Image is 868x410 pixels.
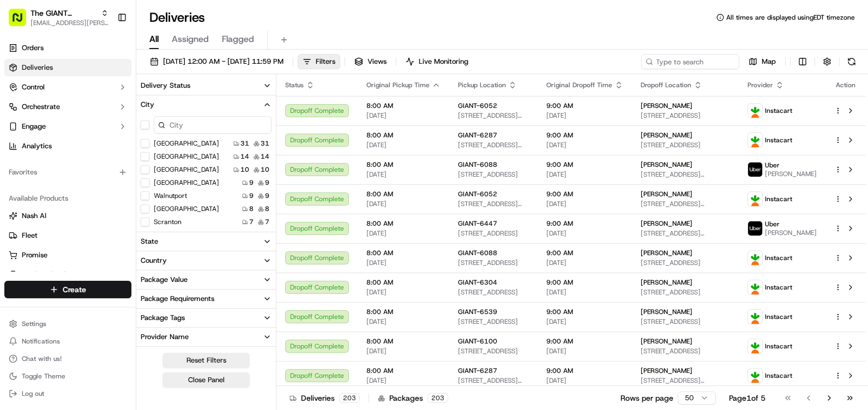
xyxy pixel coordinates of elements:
[4,334,131,349] button: Notifications
[765,254,792,262] span: Instacart
[762,57,776,67] span: Map
[141,294,214,304] div: Package Requirements
[4,137,131,155] a: Analytics
[641,347,730,355] span: [STREET_ADDRESS]
[427,393,448,403] div: 203
[546,131,623,140] span: 9:00 AM
[366,229,441,238] span: [DATE]
[136,95,276,114] button: City
[163,57,284,67] span: [DATE] 12:00 AM - [DATE] 11:59 PM
[765,106,792,115] span: Instacart
[22,354,62,363] span: Chat with us!
[641,131,692,140] span: [PERSON_NAME]
[366,200,441,208] span: [DATE]
[366,307,441,316] span: 8:00 AM
[265,218,269,226] span: 7
[7,154,88,173] a: 📗Knowledge Base
[154,116,272,134] input: City
[222,33,254,46] span: Flagged
[265,178,269,187] span: 9
[4,266,131,284] button: Product Catalog
[366,170,441,179] span: [DATE]
[458,200,529,208] span: [STREET_ADDRESS][PERSON_NAME]
[546,81,612,89] span: Original Dropoff Time
[136,328,276,346] button: Provider Name
[641,376,730,385] span: [STREET_ADDRESS][PERSON_NAME]
[748,133,762,147] img: profile_instacart_ahold_partner.png
[458,141,529,149] span: [STREET_ADDRESS][PERSON_NAME]
[11,159,20,168] div: 📗
[265,191,269,200] span: 9
[339,393,360,403] div: 203
[546,200,623,208] span: [DATE]
[729,393,765,403] div: Page 1 of 5
[22,231,38,240] span: Fleet
[546,366,623,375] span: 9:00 AM
[240,139,249,148] span: 31
[641,307,692,316] span: [PERSON_NAME]
[285,81,304,89] span: Status
[366,219,441,228] span: 8:00 AM
[458,376,529,385] span: [STREET_ADDRESS][PERSON_NAME]
[546,258,623,267] span: [DATE]
[401,54,473,69] button: Live Monitoring
[4,351,131,366] button: Chat with us!
[458,219,497,228] span: GIANT-6447
[22,122,46,131] span: Engage
[4,281,131,298] button: Create
[366,131,441,140] span: 8:00 AM
[136,290,276,308] button: Package Requirements
[145,54,288,69] button: [DATE] 12:00 AM - [DATE] 11:59 PM
[316,57,335,67] span: Filters
[748,104,762,118] img: profile_instacart_ahold_partner.png
[88,154,179,173] a: 💻API Documentation
[261,139,269,148] span: 31
[366,337,441,346] span: 8:00 AM
[4,190,131,207] div: Available Products
[765,312,792,321] span: Instacart
[136,232,276,251] button: State
[641,54,739,69] input: Type to search
[22,82,45,92] span: Control
[162,372,250,388] button: Close Panel
[641,337,692,346] span: [PERSON_NAME]
[22,158,83,169] span: Knowledge Base
[149,33,159,46] span: All
[744,54,781,69] button: Map
[834,81,857,89] div: Action
[249,191,254,200] span: 9
[4,207,131,225] button: Nash AI
[366,288,441,297] span: [DATE]
[9,211,127,221] a: Nash AI
[765,136,792,144] span: Instacart
[22,270,74,280] span: Product Catalog
[366,160,441,169] span: 8:00 AM
[185,107,198,120] button: Start new chat
[546,190,623,198] span: 9:00 AM
[366,376,441,385] span: [DATE]
[265,204,269,213] span: 8
[641,81,691,89] span: Dropoff Location
[108,185,132,193] span: Pylon
[765,170,817,178] span: [PERSON_NAME]
[366,249,441,257] span: 8:00 AM
[458,307,497,316] span: GIANT-6539
[4,59,131,76] a: Deliveries
[92,159,101,168] div: 💻
[641,141,730,149] span: [STREET_ADDRESS]
[22,250,47,260] span: Promise
[546,317,623,326] span: [DATE]
[458,347,529,355] span: [STREET_ADDRESS]
[366,258,441,267] span: [DATE]
[366,278,441,287] span: 8:00 AM
[765,228,817,237] span: [PERSON_NAME]
[240,165,249,174] span: 10
[366,190,441,198] span: 8:00 AM
[4,386,131,401] button: Log out
[458,337,497,346] span: GIANT-6100
[546,337,623,346] span: 9:00 AM
[149,9,205,26] h1: Deliveries
[641,190,692,198] span: [PERSON_NAME]
[141,256,167,266] div: Country
[162,353,250,368] button: Reset Filters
